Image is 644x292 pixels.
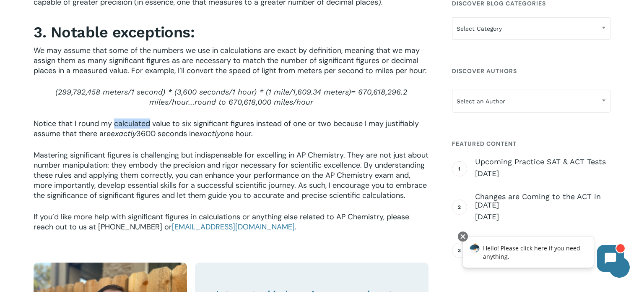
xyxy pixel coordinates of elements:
span: . [295,222,296,232]
span: 1 second) * ( [131,87,177,96]
span: [DATE] [475,212,610,222]
strong: 3. Notable exceptions: [34,24,195,41]
span: [DATE] [475,168,610,179]
h4: Discover Authors [452,63,610,79]
span: 1,609.34 meters) [293,87,351,96]
span: Mastering significant figures is challenging but indispensable for excelling in AP Chemistry. The... [34,150,428,200]
a: Upcoming Practice SAT & ACT Tests [DATE] [475,158,610,179]
iframe: Chatbot [454,230,632,280]
span: round to 670,618,000 miles/hour [195,97,313,106]
span: one hour. [221,129,253,139]
span: exactly [111,129,136,138]
span: Select an Author [452,92,610,110]
span: Notice that I round my calculated value to six significant figures instead of one or two because ... [34,118,419,139]
span: 1 mile/ [268,87,293,96]
span: 3600 seconds in [136,129,195,139]
span: (299,792,458 meters/ [55,87,131,96]
a: [EMAIL_ADDRESS][DOMAIN_NAME] [172,222,295,232]
span: We may assume that some of the numbers we use in calculations are exact by definition, meaning th... [34,45,427,76]
span: Upcoming Practice SAT & ACT Tests [475,158,610,166]
span: 3,600 seconds/ [177,87,232,96]
a: Changes are Coming to the ACT in [DATE] [DATE] [475,192,610,222]
span: Select an Author [452,90,610,113]
h4: Featured Content [452,136,610,151]
span: Changes are Coming to the ACT in [DATE] [475,192,610,209]
span: Select Category [452,20,610,37]
span: 1 hour) * ( [232,87,268,96]
span: exactly [195,129,221,138]
span: If you’d like more help with significant figures in calculations or anything else related to AP C... [34,212,409,232]
span: Select Category [452,17,610,40]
